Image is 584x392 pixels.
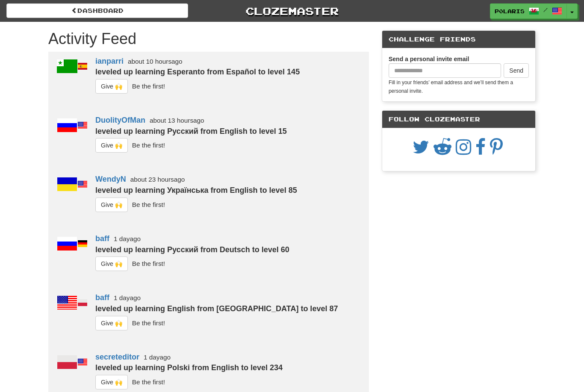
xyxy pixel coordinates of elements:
[495,7,525,15] span: p0laris
[95,304,338,313] strong: leveled up learning English from [GEOGRAPHIC_DATA] to level 87
[389,80,513,94] small: Fill in your friends’ email address and we’ll send them a personal invite.
[95,79,128,94] button: Give 🙌
[114,235,141,242] small: 1 day ago
[130,176,185,183] small: about 23 hours ago
[95,127,287,136] strong: leveled up learning Русский from English to level 15
[132,319,165,326] small: Be the first!
[48,30,369,47] h1: Activity Feed
[132,378,165,386] small: Be the first!
[128,58,183,65] small: about 10 hours ago
[132,83,165,90] small: Be the first!
[6,3,188,18] a: Dashboard
[144,354,171,361] small: 1 day ago
[490,3,567,19] a: p0laris /
[95,234,109,243] a: baff
[382,111,535,128] div: Follow Clozemaster
[389,56,469,62] strong: Send a personal invite email
[132,260,165,267] small: Be the first!
[382,31,535,48] div: Challenge Friends
[95,175,126,183] a: WendyN
[132,201,165,208] small: Be the first!
[150,117,204,124] small: about 13 hours ago
[95,256,128,271] button: Give 🙌
[95,197,128,212] button: Give 🙌
[95,116,145,124] a: DuolityOfMan
[132,141,165,149] small: Be the first!
[95,186,297,195] strong: leveled up learning Українська from English to level 85
[95,293,109,302] a: baff
[201,3,383,18] a: Clozemaster
[504,63,529,78] button: Send
[95,68,300,76] strong: leveled up learning Esperanto from Español to level 145
[114,294,141,301] small: 1 day ago
[543,7,548,13] span: /
[95,375,128,389] button: Give 🙌
[95,138,128,153] button: Give 🙌
[95,316,128,330] button: Give 🙌
[95,353,139,361] a: secreteditor
[95,363,283,372] strong: leveled up learning Polski from English to level 234
[95,245,289,254] strong: leveled up learning Русский from Deutsch to level 60
[95,57,124,65] a: ianparri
